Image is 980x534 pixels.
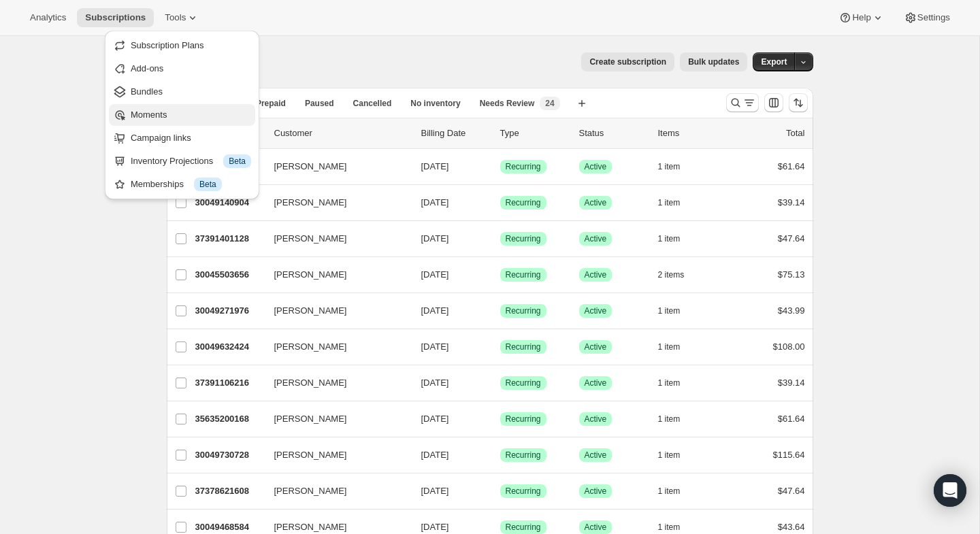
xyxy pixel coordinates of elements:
button: 1 item [658,410,696,429]
button: Analytics [22,8,74,27]
span: Active [585,197,607,208]
p: Status [579,127,647,140]
span: 1 item [658,197,681,208]
span: Beta [229,156,246,167]
p: Billing Date [421,127,489,140]
span: 24 [545,98,554,109]
span: Recurring [506,486,541,497]
span: Campaign links [131,133,191,143]
button: Bundles [109,81,255,103]
button: [PERSON_NAME] [266,192,402,214]
span: $47.64 [778,486,805,496]
span: Active [585,269,607,280]
p: 37378621608 [195,484,263,498]
p: 30049468584 [195,520,263,534]
span: Recurring [506,378,541,388]
button: Export [753,52,795,71]
span: [DATE] [421,414,449,424]
span: [PERSON_NAME] [274,304,347,318]
span: $115.64 [773,450,805,460]
span: Recurring [506,269,541,280]
button: [PERSON_NAME] [266,336,402,358]
span: Recurring [506,522,541,533]
span: $43.99 [778,305,805,316]
button: Search and filter results [726,93,759,112]
span: [PERSON_NAME] [274,232,347,246]
div: Type [500,127,568,140]
button: 1 item [658,373,696,393]
button: 1 item [658,193,696,212]
button: [PERSON_NAME] [266,300,402,322]
span: Recurring [506,233,541,244]
span: [DATE] [421,341,449,352]
span: Active [585,305,607,316]
button: [PERSON_NAME] [266,480,402,502]
button: Add-ons [109,58,255,80]
span: [PERSON_NAME] [274,412,347,426]
button: Settings [896,8,958,27]
span: $75.13 [778,269,805,280]
span: [DATE] [421,197,449,207]
button: [PERSON_NAME] [266,156,402,178]
span: $61.64 [778,414,805,424]
div: 30049632424[PERSON_NAME][DATE]SuccessRecurringSuccessActive1 item$108.00 [195,337,805,356]
span: $47.64 [778,233,805,244]
p: Total [786,127,804,140]
div: 35635200168[PERSON_NAME][DATE]SuccessRecurringSuccessActive1 item$61.64 [195,410,805,429]
span: 1 item [658,486,681,497]
span: 1 item [658,522,681,533]
span: Active [585,414,607,424]
span: Cancelled [353,98,392,109]
span: Paused [305,98,334,109]
span: [DATE] [421,269,449,280]
span: 1 item [658,378,681,388]
span: [DATE] [421,450,449,460]
span: Active [585,341,607,352]
button: Campaign links [109,127,255,149]
p: 30049632424 [195,340,263,354]
button: [PERSON_NAME] [266,228,402,250]
p: 37391106216 [195,376,263,390]
p: 35635200168 [195,412,263,426]
span: Active [585,450,607,461]
span: Active [585,378,607,388]
button: 1 item [658,337,696,356]
span: Add-ons [131,63,163,73]
button: Sort the results [789,93,808,112]
span: [PERSON_NAME] [274,160,347,173]
span: Recurring [506,414,541,424]
span: Moments [131,110,167,120]
span: Recurring [506,450,541,461]
span: Beta [199,179,216,190]
div: 30049271976[PERSON_NAME][DATE]SuccessRecurringSuccessActive1 item$43.99 [195,301,805,320]
div: 30045503656[PERSON_NAME][DATE]SuccessRecurringSuccessActive2 items$75.13 [195,265,805,284]
button: 1 item [658,229,696,248]
button: Help [830,8,892,27]
div: Items [658,127,726,140]
span: Recurring [506,341,541,352]
div: 30049730728[PERSON_NAME][DATE]SuccessRecurringSuccessActive1 item$115.64 [195,446,805,465]
span: [PERSON_NAME] [274,340,347,354]
span: [PERSON_NAME] [274,376,347,390]
span: 1 item [658,233,681,244]
span: [DATE] [421,161,449,171]
button: Inventory Projections [109,150,255,172]
button: [PERSON_NAME] [266,264,402,286]
span: [PERSON_NAME] [274,520,347,534]
span: [PERSON_NAME] [274,484,347,498]
button: Subscriptions [77,8,154,27]
span: $43.64 [778,522,805,532]
div: 37379571880[PERSON_NAME][DATE]SuccessRecurringSuccessActive1 item$61.64 [195,157,805,176]
span: Settings [917,12,950,23]
button: [PERSON_NAME] [266,372,402,394]
span: Analytics [30,12,66,23]
button: Create new view [571,94,593,113]
span: 1 item [658,450,681,461]
span: Bundles [131,86,163,97]
span: Recurring [506,161,541,172]
span: Active [585,522,607,533]
span: Recurring [506,197,541,208]
button: Customize table column order and visibility [764,93,783,112]
button: Bulk updates [680,52,747,71]
span: Tools [165,12,186,23]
